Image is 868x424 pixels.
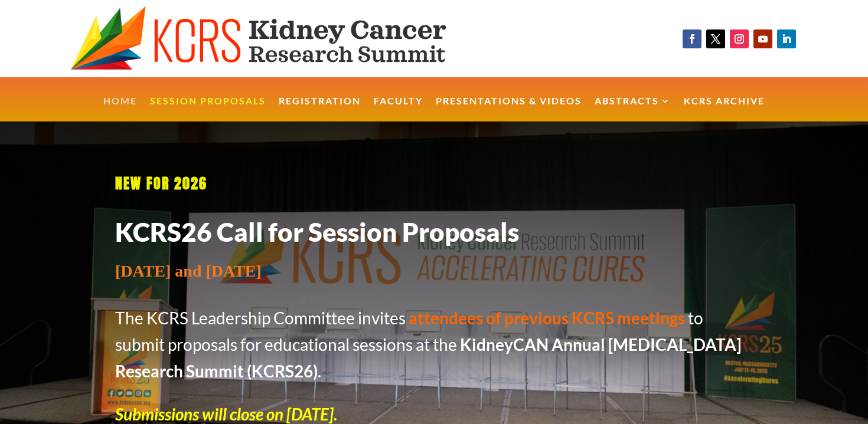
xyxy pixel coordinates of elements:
[103,97,137,122] a: Home
[706,29,725,48] a: Follow on X
[115,255,753,288] p: [DATE] and [DATE]
[684,97,765,122] a: KCRS Archive
[374,97,423,122] a: Faculty
[730,29,749,48] a: Follow on Instagram
[115,215,753,255] h1: KCRS26 Call for Session Proposals
[70,6,492,71] img: KCRS generic logo wide
[279,97,361,122] a: Registration
[409,308,685,328] strong: attendees of previous KCRS meetings
[777,29,796,48] a: Follow on LinkedIn
[115,404,337,424] strong: Submissions will close on [DATE].
[683,29,701,48] a: Follow on Facebook
[436,97,582,122] a: Presentations & Videos
[115,169,753,198] p: NEW FOR 2026
[115,305,753,400] p: The KCRS Leadership Committee invites to submit proposals for educational sessions at the .
[150,97,266,122] a: Session Proposals
[595,97,671,122] a: Abstracts
[753,29,772,48] a: Follow on Youtube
